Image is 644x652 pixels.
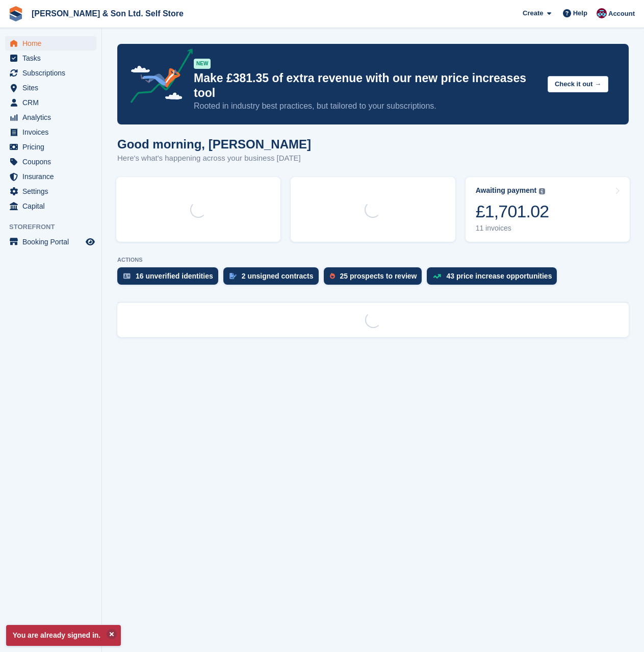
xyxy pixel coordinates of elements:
[608,9,635,19] span: Account
[22,66,84,80] span: Subscriptions
[22,36,84,51] span: Home
[597,8,607,18] img: Ben Tripp
[523,8,543,18] span: Create
[476,224,549,233] div: 11 invoices
[324,267,427,290] a: 25 prospects to review
[22,155,84,169] span: Coupons
[5,110,96,124] a: menu
[427,267,562,290] a: 43 price increase opportunities
[466,177,630,242] a: Awaiting payment £1,701.02 11 invoices
[5,51,96,65] a: menu
[194,101,539,112] p: Rooted in industry best practices, but tailored to your subscriptions.
[22,125,84,139] span: Invoices
[242,272,314,280] div: 2 unsigned contracts
[446,272,552,280] div: 43 price increase opportunities
[194,71,539,101] p: Make £381.35 of extra revenue with our new price increases tool
[117,153,311,164] p: Here's what's happening across your business [DATE]
[117,267,223,290] a: 16 unverified identities
[5,66,96,80] a: menu
[22,169,84,184] span: Insurance
[22,235,84,249] span: Booking Portal
[433,274,441,279] img: price_increase_opportunities-93ffe204e8149a01c8c9dc8f82e8f89637d9d84a8eef4429ea346261dce0b2c0.svg
[5,184,96,198] a: menu
[22,140,84,154] span: Pricing
[223,267,324,290] a: 2 unsigned contracts
[5,155,96,169] a: menu
[22,81,84,95] span: Sites
[136,272,213,280] div: 16 unverified identities
[330,273,335,279] img: prospect-51fa495bee0391a8d652442698ab0144808aea92771e9ea1ae160a38d050c398.svg
[5,36,96,51] a: menu
[8,6,23,21] img: stora-icon-8386f47178a22dfd0bd8f6a31ec36ba5ce8667c1dd55bd0f319d3a0aa187defe.svg
[84,236,96,248] a: Preview store
[573,8,587,18] span: Help
[123,273,131,279] img: verify_identity-adf6edd0f0f0b5bbfe63781bf79b02c33cf7c696d77639b501bdc392416b5a36.svg
[117,257,629,263] p: ACTIONS
[194,59,211,69] div: NEW
[476,201,549,222] div: £1,701.02
[122,48,193,107] img: price-adjustments-announcement-icon-8257ccfd72463d97f412b2fc003d46551f7dbcb40ab6d574587a9cd5c0d94...
[5,140,96,154] a: menu
[5,125,96,139] a: menu
[5,235,96,249] a: menu
[22,199,84,213] span: Capital
[22,110,84,124] span: Analytics
[22,51,84,65] span: Tasks
[5,81,96,95] a: menu
[117,137,311,151] h1: Good morning, [PERSON_NAME]
[340,272,417,280] div: 25 prospects to review
[5,169,96,184] a: menu
[229,273,237,279] img: contract_signature_icon-13c848040528278c33f63329250d36e43548de30e8caae1d1a13099fd9432cc5.svg
[5,95,96,110] a: menu
[6,625,121,646] p: You are already signed in.
[539,188,545,194] img: icon-info-grey-7440780725fd019a000dd9b08b2336e03edf1995a4989e88bcd33f0948082b44.svg
[548,76,608,93] button: Check it out →
[22,95,84,110] span: CRM
[476,186,537,195] div: Awaiting payment
[5,199,96,213] a: menu
[28,5,188,22] a: [PERSON_NAME] & Son Ltd. Self Store
[22,184,84,198] span: Settings
[9,222,101,232] span: Storefront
